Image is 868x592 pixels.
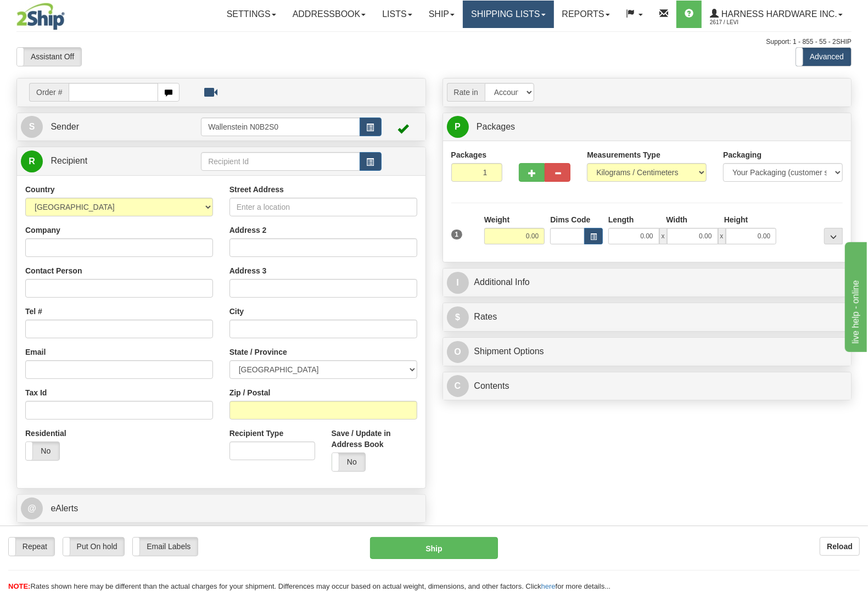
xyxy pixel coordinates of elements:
[447,340,848,363] a: OShipment Options
[25,225,60,236] label: Company
[587,149,660,160] label: Measurements Type
[719,9,837,19] span: Harness Hardware Inc.
[447,306,469,328] span: $
[51,504,78,513] span: eAlerts
[17,48,81,65] label: Assistant Off
[554,1,618,28] a: Reports
[219,1,284,28] a: Settings
[659,228,667,244] span: x
[824,228,843,244] div: ...
[541,582,556,590] a: here
[550,214,590,225] label: Dims Code
[201,152,360,171] input: Recipient Id
[724,214,748,225] label: Height
[447,375,848,398] a: CContents
[25,428,66,439] label: Residential
[21,150,43,172] span: R
[421,1,463,28] a: Ship
[25,184,55,195] label: Country
[447,116,848,138] a: P Packages
[447,116,469,138] span: P
[25,306,42,317] label: Tel #
[229,347,287,358] label: State / Province
[447,271,848,294] a: IAdditional Info
[51,122,79,131] span: Sender
[229,428,284,439] label: Recipient Type
[666,214,687,225] label: Width
[9,538,54,555] label: Repeat
[284,1,374,28] a: Addressbook
[820,537,860,556] button: Reload
[796,48,851,65] label: Advanced
[447,375,469,397] span: C
[370,537,498,559] button: Ship
[484,214,509,225] label: Weight
[21,116,201,138] a: S Sender
[133,538,198,555] label: Email Labels
[451,230,463,239] span: 1
[332,453,366,471] label: No
[723,149,761,160] label: Packaging
[451,149,487,160] label: Packages
[827,542,853,551] b: Reload
[25,265,82,276] label: Contact Person
[229,306,244,317] label: City
[201,118,360,136] input: Sender Id
[718,228,726,244] span: x
[229,184,284,195] label: Street Address
[374,1,420,28] a: Lists
[447,306,848,328] a: $Rates
[229,198,417,216] input: Enter a location
[26,442,59,460] label: No
[16,3,65,30] img: logo2617.jpg
[447,341,469,363] span: O
[8,582,30,590] span: NOTE:
[447,83,485,102] span: Rate in
[29,83,69,102] span: Order #
[332,428,417,450] label: Save / Update in Address Book
[25,387,47,398] label: Tax Id
[25,347,46,358] label: Email
[447,272,469,294] span: I
[229,265,267,276] label: Address 3
[63,538,125,555] label: Put On hold
[21,498,43,520] span: @
[16,37,852,47] div: Support: 1 - 855 - 55 - 2SHIP
[21,150,181,172] a: R Recipient
[229,387,271,398] label: Zip / Postal
[8,7,102,20] div: live help - online
[702,1,851,28] a: Harness Hardware Inc. 2617 / Levi
[843,240,867,352] iframe: chat widget
[710,17,792,28] span: 2617 / Levi
[21,116,43,138] span: S
[463,1,553,28] a: Shipping lists
[21,498,422,520] a: @ eAlerts
[229,225,267,236] label: Address 2
[608,214,634,225] label: Length
[477,122,515,131] span: Packages
[51,156,87,165] span: Recipient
